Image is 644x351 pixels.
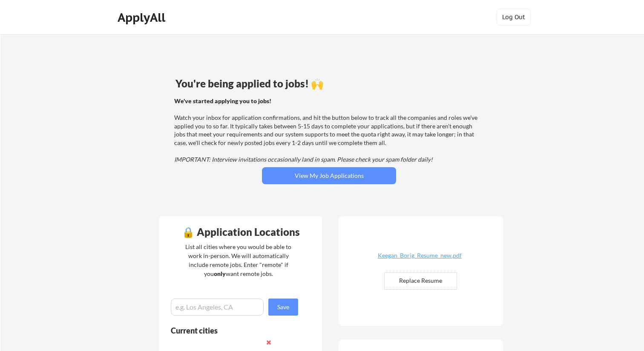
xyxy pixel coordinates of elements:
div: 🔒 Application Locations [161,227,320,237]
strong: We've started applying you to jobs! [174,97,271,104]
div: Watch your inbox for application confirmations, and hit the button below to track all the compani... [174,97,481,164]
button: Save [268,299,298,316]
button: View My Job Applications [262,167,396,184]
em: IMPORTANT: Interview invitations occasionally land in spam. Please check your spam folder daily! [174,156,433,163]
div: List all cities where you would be able to work in-person. We will automatically include remote j... [180,242,297,278]
div: Keegan_Borig_Resume_new.pdf [369,252,470,258]
div: ApplyAll [118,10,168,25]
input: e.g. Los Angeles, CA [171,299,264,316]
strong: only [214,270,226,277]
button: Log Out [497,9,531,26]
a: Keegan_Borig_Resume_new.pdf [369,252,470,266]
div: You're being applied to jobs! 🙌 [175,78,483,89]
div: Current cities [171,327,289,334]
